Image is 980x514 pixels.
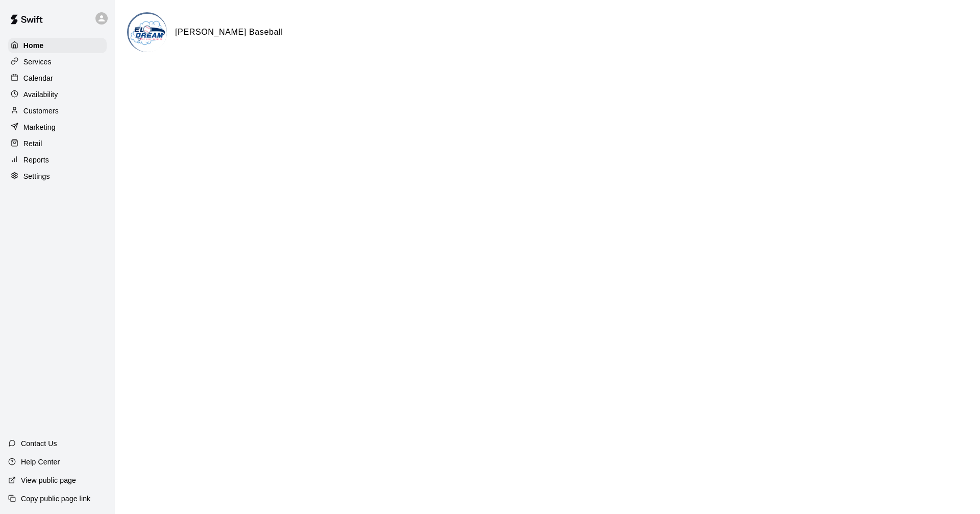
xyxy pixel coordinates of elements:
a: Home [8,38,107,53]
a: Marketing [8,120,107,135]
p: Services [23,57,52,67]
p: View public page [21,475,76,485]
p: Calendar [23,73,53,83]
a: Settings [8,169,107,184]
p: Marketing [23,122,56,132]
a: Services [8,54,107,69]
a: Calendar [8,71,107,86]
a: Availability [8,87,107,102]
a: Reports [8,152,107,168]
p: Reports [23,155,49,165]
p: Home [23,40,44,51]
p: Contact Us [21,438,57,449]
p: Settings [23,171,50,181]
p: Copy public page link [21,494,90,504]
a: Retail [8,136,107,151]
a: Customers [8,103,107,119]
p: Retail [23,138,42,149]
h6: [PERSON_NAME] Baseball [175,26,283,39]
p: Help Center [21,457,60,467]
p: Availability [23,89,58,100]
p: Customers [23,106,59,116]
img: La Makina Baseball logo [129,14,167,52]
